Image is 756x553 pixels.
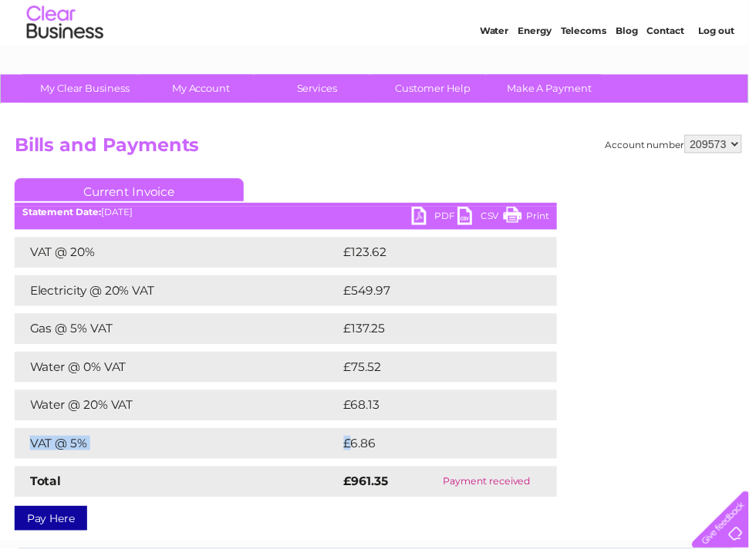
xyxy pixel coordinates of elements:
[347,477,392,492] strong: £961.35
[484,66,514,77] a: Water
[343,393,530,423] td: £68.13
[491,74,619,103] a: Make A Payment
[15,8,744,75] div: Clear Business is a trading name of Verastar Limited (registered in [GEOGRAPHIC_DATA] No. 3667643...
[15,354,343,385] td: Water @ 0% VAT
[22,207,102,218] b: Statement Date:
[465,8,572,27] a: 0333 014 3131
[15,207,562,218] div: [DATE]
[257,74,384,103] a: Services
[343,315,533,346] td: £137.25
[343,277,535,308] td: £549.97
[15,431,343,462] td: VAT @ 5%
[343,431,527,462] td: £6.86
[22,74,150,103] a: My Clear Business
[705,66,741,77] a: Log out
[140,74,267,103] a: My Account
[508,207,555,230] a: Print
[566,66,613,77] a: Telecoms
[416,207,462,230] a: PDF
[15,315,343,346] td: Gas @ 5% VAT
[343,238,534,269] td: £123.62
[611,135,749,153] div: Account number
[15,277,343,308] td: Electricity @ 20% VAT
[523,66,557,77] a: Energy
[26,40,105,87] img: logo.png
[15,238,343,269] td: VAT @ 20%
[15,179,246,202] a: Current Invoice
[622,66,644,77] a: Blog
[421,470,562,501] td: Payment received
[653,66,691,77] a: Contact
[343,354,531,385] td: £75.52
[374,74,501,103] a: Customer Help
[15,393,343,423] td: Water @ 20% VAT
[15,510,88,534] a: Pay Here
[462,207,508,230] a: CSV
[15,135,749,164] h2: Bills and Payments
[30,477,62,492] strong: Total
